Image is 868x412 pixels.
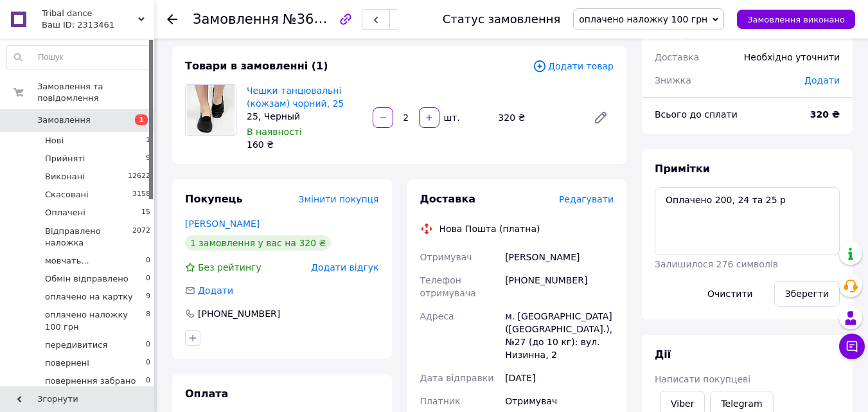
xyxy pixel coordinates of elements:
[420,193,476,205] span: Доставка
[132,189,150,201] span: 3158
[45,226,132,249] span: Відправлено наложка
[588,105,614,130] a: Редагувати
[45,189,89,201] span: Скасовані
[146,153,150,165] span: 9
[493,109,583,127] div: 320 ₴
[737,10,855,29] button: Замовлення виконано
[502,246,616,269] div: [PERSON_NAME]
[45,207,85,219] span: Оплачені
[146,273,150,285] span: 0
[420,396,461,406] span: Платник
[185,235,331,251] div: 1 замовлення у вас на 320 ₴
[502,305,616,366] div: м. [GEOGRAPHIC_DATA] ([GEOGRAPHIC_DATA].), №27 (до 10 кг): вул. Низинна, 2
[655,52,699,62] span: Доставка
[197,307,281,320] div: [PHONE_NUMBER]
[45,375,136,387] span: повернення забрано
[655,75,691,85] span: Знижка
[45,153,85,165] span: Прийняті
[146,375,150,387] span: 0
[736,43,847,71] div: Необхідно уточнити
[502,366,616,390] div: [DATE]
[655,109,738,120] span: Всього до сплати
[146,291,150,303] span: 9
[696,281,764,307] button: Очистити
[502,269,616,305] div: [PHONE_NUMBER]
[146,135,150,147] span: 1
[247,85,344,109] a: Чешки танцювальні (кожзам) чорний, 25
[185,193,243,205] span: Покупець
[45,291,133,303] span: оплачено на картку
[45,273,128,285] span: Обмін відправлено
[42,8,138,19] span: Tribal dance
[655,374,750,384] span: Написати покупцеві
[45,255,89,267] span: мовчать...
[185,219,260,229] a: [PERSON_NAME]
[146,339,150,351] span: 0
[655,348,671,361] span: Дії
[747,15,845,24] span: Замовлення виконано
[187,85,235,135] img: Чешки танцювальні (кожзам) чорний, 25
[135,114,148,125] span: 1
[141,207,150,219] span: 15
[247,127,302,137] span: В наявності
[45,357,89,369] span: повернені
[37,81,154,104] span: Замовлення та повідомлення
[167,13,177,26] div: Повернутися назад
[839,334,865,359] button: Чат з покупцем
[7,46,151,69] input: Пошук
[804,75,840,85] span: Додати
[193,12,279,27] span: Замовлення
[420,311,454,321] span: Адреса
[42,19,154,31] div: Ваш ID: 2313461
[774,281,840,307] button: Зберегти
[655,187,840,255] textarea: Оплачено 200, 24 та 25 р
[37,114,91,126] span: Замовлення
[559,194,614,204] span: Редагувати
[146,255,150,267] span: 0
[45,171,85,183] span: Виконані
[247,138,362,151] div: 160 ₴
[198,262,261,273] span: Без рейтингу
[247,110,362,123] div: 25, Черный
[420,373,494,383] span: Дата відправки
[146,309,150,332] span: 8
[655,259,778,269] span: Залишилося 276 символів
[420,275,476,298] span: Телефон отримувача
[579,14,707,24] span: оплачено наложку 100 грн
[45,339,107,351] span: передивитися
[299,194,379,204] span: Змінити покупця
[311,262,378,273] span: Додати відгук
[185,388,228,400] span: Оплата
[420,252,472,262] span: Отримувач
[132,226,150,249] span: 2072
[810,109,840,120] b: 320 ₴
[655,163,710,175] span: Примітки
[283,11,374,27] span: №361338663
[655,29,691,39] span: 1 товар
[441,111,461,124] div: шт.
[436,222,544,235] div: Нова Пошта (платна)
[185,60,328,72] span: Товари в замовленні (1)
[533,59,614,73] span: Додати товар
[198,285,233,296] span: Додати
[128,171,150,183] span: 12622
[45,309,146,332] span: оплачено наложку 100 грн
[443,13,561,26] div: Статус замовлення
[45,135,64,147] span: Нові
[146,357,150,369] span: 0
